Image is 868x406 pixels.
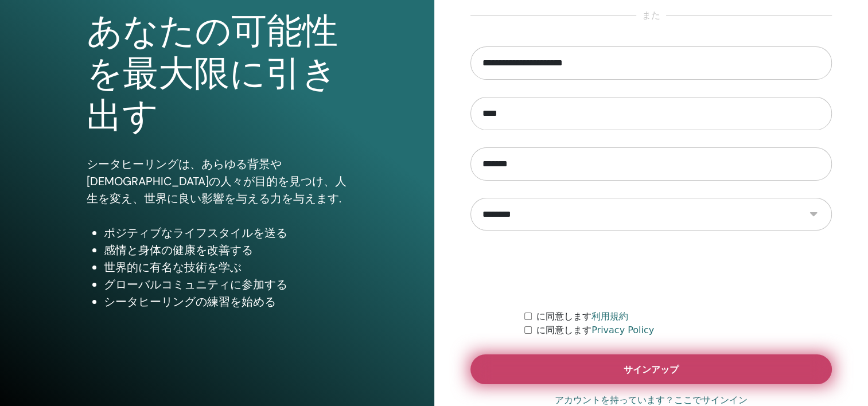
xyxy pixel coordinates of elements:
[87,155,347,207] p: シータヒーリングは、あらゆる背景や[DEMOGRAPHIC_DATA]の人々が目的を見つけ、人生を変え、世界に良い影響を与える力を与えます.
[564,248,738,292] iframe: reCAPTCHA
[636,9,666,22] span: また
[104,276,347,293] li: グローバルコミュニティに参加する
[87,10,347,138] h1: あなたの可能性を最大限に引き出す
[536,323,654,337] label: に同意します
[591,325,654,335] a: Privacy Policy
[104,293,347,310] li: シータヒーリングの練習を始める
[104,224,347,241] li: ポジティブなライフスタイルを送る
[470,354,832,384] button: サインアップ
[624,364,679,376] span: サインアップ
[104,241,347,259] li: 感情と身体の健康を改善する
[536,310,628,323] label: に同意します
[104,259,347,276] li: 世界的に有名な技術を学ぶ
[591,311,628,322] a: 利用規約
